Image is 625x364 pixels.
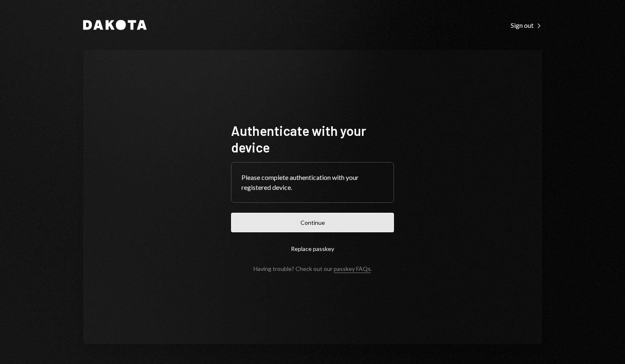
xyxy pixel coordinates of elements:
[253,265,372,272] div: Having trouble? Check out our .
[511,20,542,30] a: Sign out
[231,122,394,155] h1: Authenticate with your device
[511,21,542,30] div: Sign out
[241,172,384,192] div: Please complete authentication with your registered device.
[231,239,394,258] button: Replace passkey
[231,213,394,232] button: Continue
[334,265,371,273] a: passkey FAQs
